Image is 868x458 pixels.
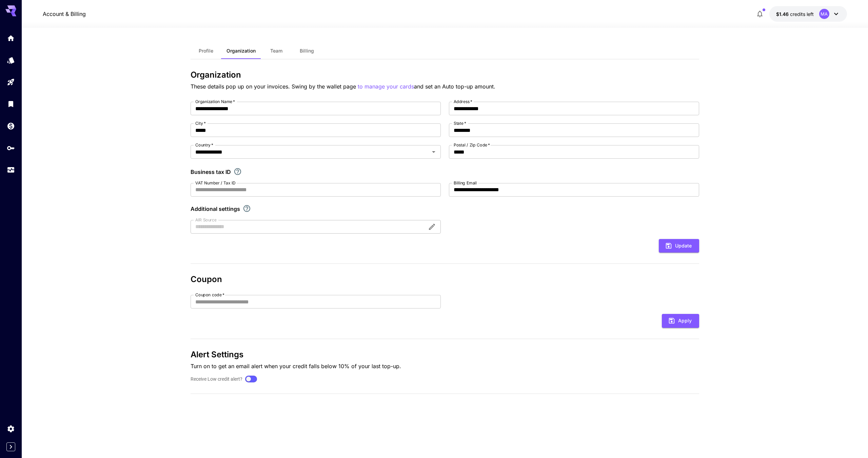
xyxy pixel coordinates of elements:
[191,83,358,90] span: These details pop up on your invoices. Swing by the wallet page
[191,376,242,383] label: Receive Low credit alert?
[191,70,699,80] h3: Organization
[454,120,466,126] label: State
[7,166,15,174] div: Usage
[414,83,495,90] span: and set an Auto top-up amount.
[7,122,15,130] div: Wallet
[191,362,699,370] p: Turn on to get an email alert when your credit falls below 10% of your last top-up.
[776,11,814,18] div: $1.4634
[300,48,314,54] span: Billing
[191,205,240,213] p: Additional settings
[769,6,847,22] button: $1.4634MA
[191,168,231,176] p: Business tax ID
[195,180,236,186] label: VAT Number / Tax ID
[7,144,15,152] div: API Keys
[195,99,235,104] label: Organization Name
[790,11,814,17] span: credits left
[454,180,477,186] label: Billing Email
[454,142,490,148] label: Postal / Zip Code
[358,82,414,91] button: to manage your cards
[6,442,15,451] button: Expand sidebar
[7,34,15,42] div: Home
[7,424,15,433] div: Settings
[195,217,216,223] label: AIR Source
[243,204,251,213] svg: Explore additional customization settings
[7,100,15,108] div: Library
[819,9,829,19] div: MA
[43,10,86,18] nav: breadcrumb
[429,147,438,157] button: Open
[7,56,15,64] div: Models
[7,78,15,86] div: Playground
[195,142,213,148] label: Country
[659,239,699,253] button: Update
[191,275,699,284] h3: Coupon
[234,167,242,176] svg: If you are a business tax registrant, please enter your business tax ID here.
[454,99,472,104] label: Address
[195,292,224,298] label: Coupon code
[43,10,86,18] a: Account & Billing
[195,120,206,126] label: City
[226,48,256,54] span: Organization
[270,48,282,54] span: Team
[199,48,213,54] span: Profile
[776,11,790,17] span: $1.46
[191,350,699,359] h3: Alert Settings
[662,314,699,328] button: Apply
